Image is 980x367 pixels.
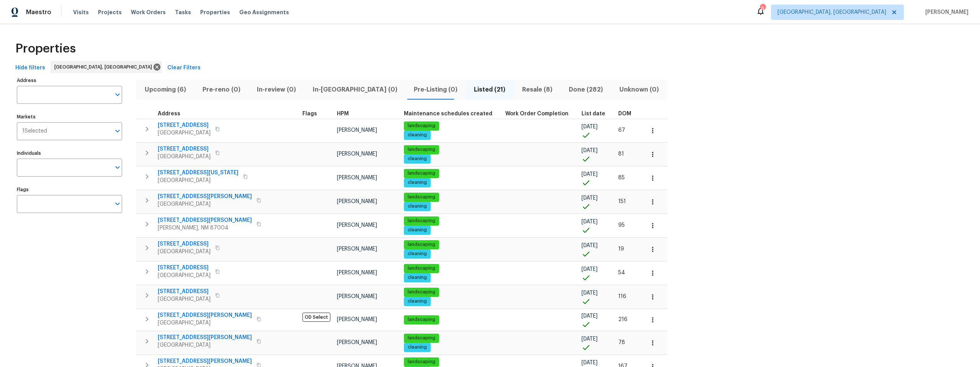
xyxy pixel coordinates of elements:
span: [PERSON_NAME], NM 87004 [158,224,252,232]
span: [GEOGRAPHIC_DATA], [GEOGRAPHIC_DATA] [777,8,886,16]
span: Flags [302,111,317,116]
span: [GEOGRAPHIC_DATA] [158,177,238,184]
span: [STREET_ADDRESS] [158,288,211,295]
span: [STREET_ADDRESS][PERSON_NAME] [158,216,252,224]
span: landscaping [405,123,438,129]
span: [DATE] [581,290,598,296]
span: cleaning [405,298,430,305]
span: [PERSON_NAME] [337,340,377,345]
span: [GEOGRAPHIC_DATA] [158,200,252,208]
span: 95 [618,223,625,228]
span: List date [581,111,605,116]
span: [PERSON_NAME] [337,246,377,252]
span: [PERSON_NAME] [922,8,969,16]
span: 85 [618,175,625,180]
span: 78 [618,340,625,345]
span: Geo Assignments [239,8,289,16]
span: [DATE] [581,172,598,177]
span: [PERSON_NAME] [337,175,377,180]
span: 1 Selected [22,128,47,134]
span: Work Orders [131,8,166,16]
button: Hide filters [12,61,48,75]
span: Tasks [175,10,191,15]
span: [DATE] [581,336,598,342]
span: landscaping [405,194,438,200]
span: [PERSON_NAME] [337,317,377,322]
span: 81 [618,151,624,157]
span: landscaping [405,359,438,365]
span: [PERSON_NAME] [337,128,377,133]
span: DOM [618,111,631,116]
button: Open [112,162,123,173]
span: 151 [618,199,626,204]
span: Listed (21) [470,84,509,95]
span: [PERSON_NAME] [337,151,377,157]
span: landscaping [405,146,438,153]
span: [GEOGRAPHIC_DATA] [158,272,211,279]
span: Done (282) [565,84,606,95]
span: [DATE] [581,124,598,129]
span: landscaping [405,241,438,248]
span: cleaning [405,132,430,138]
span: [GEOGRAPHIC_DATA] [158,248,211,256]
span: cleaning [405,179,430,186]
span: [DATE] [581,360,598,365]
span: [DATE] [581,195,598,201]
button: Open [112,126,123,136]
span: Pre-Listing (0) [410,84,461,95]
label: Address [17,78,122,83]
span: [STREET_ADDRESS][PERSON_NAME] [158,334,252,341]
span: cleaning [405,274,430,281]
span: [GEOGRAPHIC_DATA] [158,129,211,137]
span: [PERSON_NAME] [337,270,377,275]
span: 67 [618,128,625,133]
span: landscaping [405,218,438,224]
button: Open [112,89,123,100]
span: In-[GEOGRAPHIC_DATA] (0) [309,84,401,95]
div: [GEOGRAPHIC_DATA], [GEOGRAPHIC_DATA] [51,61,162,73]
span: landscaping [405,265,438,272]
span: [DATE] [581,267,598,272]
span: HPM [337,111,349,116]
span: cleaning [405,251,430,257]
span: Clear Filters [167,63,201,73]
span: Maestro [26,8,51,16]
span: Unknown (0) [616,84,663,95]
span: [STREET_ADDRESS] [158,264,211,272]
span: [PERSON_NAME] [337,223,377,228]
span: Resale (8) [518,84,556,95]
span: [GEOGRAPHIC_DATA] [158,341,252,349]
span: [DATE] [581,313,598,319]
span: [GEOGRAPHIC_DATA] [158,319,252,327]
span: [PERSON_NAME] [337,199,377,204]
span: [STREET_ADDRESS][PERSON_NAME] [158,311,252,319]
span: In-review (0) [253,84,300,95]
span: [STREET_ADDRESS][PERSON_NAME] [158,193,252,200]
span: Maintenance schedules created [404,111,492,116]
button: Open [112,198,123,209]
span: landscaping [405,289,438,295]
span: cleaning [405,203,430,210]
label: Individuals [17,151,122,156]
span: [STREET_ADDRESS] [158,145,211,153]
span: [GEOGRAPHIC_DATA] [158,153,211,161]
span: 54 [618,270,625,275]
span: landscaping [405,316,438,323]
span: landscaping [405,170,438,177]
span: [GEOGRAPHIC_DATA] [158,295,211,303]
div: 6 [760,5,765,12]
span: Hide filters [15,63,45,73]
span: [DATE] [581,243,598,248]
span: Properties [200,8,230,16]
span: Work Order Completion [505,111,568,116]
span: cleaning [405,156,430,162]
span: [PERSON_NAME] [337,294,377,299]
span: 216 [618,317,627,322]
span: 19 [618,246,624,252]
span: Address [158,111,180,116]
span: [GEOGRAPHIC_DATA], [GEOGRAPHIC_DATA] [54,63,155,71]
span: Visits [73,8,89,16]
span: OD Select [302,313,330,322]
span: cleaning [405,227,430,233]
span: [STREET_ADDRESS] [158,121,211,129]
